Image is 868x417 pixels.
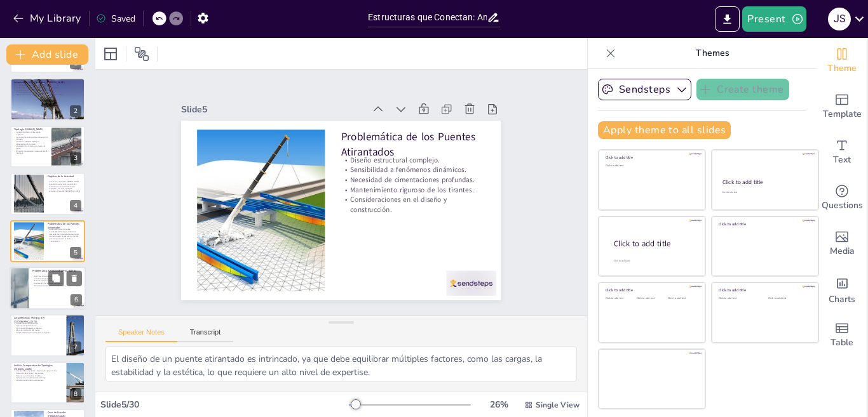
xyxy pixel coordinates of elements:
p: La tipología afecta el desempeño mecánico. [14,131,48,135]
p: Características Técnicas del [GEOGRAPHIC_DATA] [14,317,63,324]
p: Estudiar el caso del [GEOGRAPHIC_DATA]. [48,190,81,193]
button: Present [742,6,806,32]
button: Add slide [6,44,88,65]
p: Problemática de los Puentes Atirantados [48,222,81,229]
button: Apply theme to all slides [598,121,731,139]
span: Template [823,107,862,121]
div: Slide 5 / 30 [100,399,349,411]
p: La estética [PERSON_NAME] es influenciada por su diseño. [14,140,48,145]
div: Saved [96,13,135,25]
div: Get real-time input from your audience [817,175,867,221]
p: Necesidad de cimentaciones profundas. [48,233,81,235]
div: Click to add title [719,288,810,293]
div: 2 [10,78,85,120]
p: Importancia del análisis comparativo. [14,379,63,381]
p: Themes [621,38,804,69]
p: Aplicaciones y limitaciones de cada tipo. [14,376,63,379]
p: 128 tirantes dispuestos en abanico. [14,327,63,329]
p: Los puentes conectan territorios separados. [14,84,81,86]
p: Resaltan la complejidad de la ingeniería. [32,284,82,287]
p: Comparar con otras tipologías. [48,188,81,190]
div: Click to add text [768,297,808,300]
span: Position [134,46,149,62]
p: Consideraciones en el diseño y construcción. [320,194,384,336]
div: Add charts and graphs [817,267,867,312]
button: Speaker Notes [105,328,177,342]
p: Tablero diseñado para dos carriles vehiculares. [14,332,63,334]
div: 3 [70,152,81,164]
p: La adaptación al entorno es clave en el diseño. [14,145,48,150]
p: El estudio de tipologías es esencial para la ingeniería. [14,150,48,154]
span: Charts [829,293,855,307]
button: Export to PowerPoint [715,6,740,32]
p: Objetivo de la Actividad [48,175,81,178]
p: Problemática del [GEOGRAPHIC_DATA] [32,269,82,273]
div: Click to add text [722,191,806,194]
div: Click to add text [719,297,759,300]
p: Condiciones geográficas adversas. [32,277,82,280]
div: Click to add title [722,178,807,186]
div: 4 [10,173,85,215]
p: Sensibilidad a fenómenos dinámicos. [48,230,81,233]
p: La evolución de los puentes refleja avances en ingeniería. [14,86,81,89]
p: Importancia del enfoque meticuloso. [32,282,82,284]
p: Vano central de 330 metros. [14,325,63,328]
p: Problemática de los Puentes Atirantados [373,173,446,319]
p: Los puentes son símbolos del progreso civilizatorio. [14,88,81,91]
div: 6 [10,267,86,310]
div: Slide 5 [365,13,433,190]
p: Mantenimiento riguroso de los tirantes. [48,235,81,237]
button: Transcript [177,328,234,342]
p: Deformaciones en el tablero. [32,275,82,277]
p: Introducción a las Tipologías [PERSON_NAME] [14,81,81,84]
div: Change the overall theme [817,38,867,84]
div: Click to add text [606,164,696,168]
p: Factores a considerar en el análisis. [14,374,63,377]
div: Add text boxes [817,129,867,175]
div: 6 [71,294,82,305]
div: Click to add body [614,259,694,262]
button: Create theme [696,79,789,100]
p: Diseño estructural complejo. [367,181,421,321]
p: Los costos de construcción varían según la tipología. [14,136,48,140]
div: Click to add text [606,297,634,300]
span: Questions [822,199,863,213]
p: Evaluación de ventajas y desventajas. [14,372,63,374]
p: Análisis Comparativo de Tipologías [PERSON_NAME] [14,364,63,371]
div: j s [828,8,851,30]
p: Consideraciones en el diseño y construcción. [48,237,81,242]
div: 8 [10,362,85,404]
div: 5 [10,220,85,262]
div: Click to add text [637,297,665,300]
p: Necesidad de cimentaciones profundas. [349,187,403,327]
p: Conocer las tipologías [PERSON_NAME]. [48,181,81,183]
p: Longitud total de 653 metros. [14,322,63,325]
div: 2 [70,105,81,117]
div: Add ready made slides [817,84,867,129]
div: 26 % [484,399,514,411]
div: 8 [70,388,81,400]
p: Diseño estructural complejo. [48,228,81,230]
input: Insert title [368,8,487,27]
p: Enfocarse en el puente atirantado. [48,185,81,188]
span: Text [833,153,851,167]
textarea: El diseño de un puente atirantado es intrincado, ya que debe equilibrar múltiples factores, como ... [105,347,577,381]
div: Click to add title [614,238,695,249]
p: Mantenimiento riguroso de los tirantes. [339,190,393,330]
div: Click to add title [719,222,810,227]
div: Click to add title [606,155,696,160]
p: Sensibilidad a fenómenos dinámicos. [358,184,412,324]
button: Duplicate Slide [48,270,64,286]
div: 3 [10,126,85,168]
div: Click to add title [606,288,696,293]
span: Table [831,336,853,350]
div: Layout [100,44,121,64]
p: Analizar los retos en la construcción. [48,183,81,186]
span: Theme [827,62,857,76]
p: La tipología de un puente influye en su desempeño. [14,91,81,93]
span: Single View [536,400,580,410]
div: 7 [70,341,81,353]
button: j s [828,6,851,32]
div: 7 [10,314,85,356]
button: Sendsteps [598,79,691,100]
